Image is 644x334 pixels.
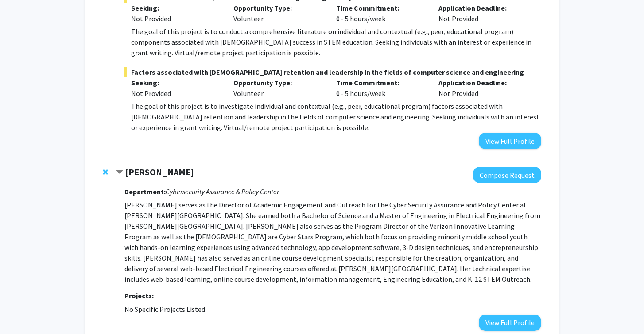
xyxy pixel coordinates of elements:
strong: Projects: [124,291,154,300]
p: Application Deadline: [438,77,528,88]
span: Factors associated with [DEMOGRAPHIC_DATA] retention and leadership in the fields of computer sci... [124,67,541,77]
span: Contract LaDawn Partlow Bookmark [116,169,123,176]
p: Time Commitment: [336,77,426,88]
p: [PERSON_NAME] serves as the Director of Academic Engagement and Outreach for the Cyber Security A... [124,200,541,284]
p: Opportunity Type: [233,3,323,13]
button: View Full Profile [479,133,541,149]
strong: [PERSON_NAME] [125,166,194,177]
p: The goal of this project is to investigate individual and contextual (e.g., peer, educational pro... [131,101,541,133]
div: Volunteer [227,3,330,24]
span: Remove LaDawn Partlow from bookmarks [103,169,108,176]
p: Seeking: [131,3,221,13]
div: 0 - 5 hours/week [330,3,432,24]
button: View Full Profile [479,315,541,331]
p: Time Commitment: [336,3,426,13]
div: Volunteer [227,77,330,99]
strong: Department: [124,187,166,196]
p: Opportunity Type: [233,77,323,88]
p: The goal of this project is to conduct a comprehensive literature on individual and contextual (e... [131,26,541,58]
p: Seeking: [131,77,221,88]
div: Not Provided [131,88,221,99]
div: Not Provided [131,13,221,24]
div: Not Provided [432,77,535,99]
span: No Specific Projects Listed [124,305,205,314]
i: Cybersecurity Assurance & Policy Center [166,187,279,196]
p: Application Deadline: [438,3,528,13]
div: 0 - 5 hours/week [330,77,432,99]
iframe: Chat [7,294,38,327]
div: Not Provided [432,3,535,24]
button: Compose Request to LaDawn Partlow [473,167,541,183]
